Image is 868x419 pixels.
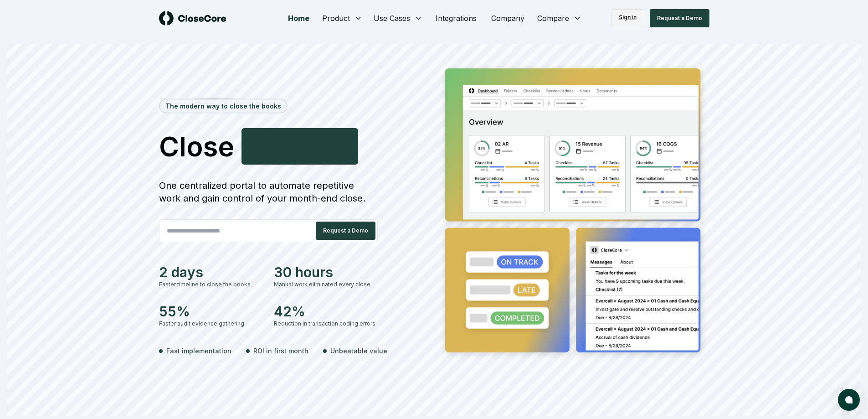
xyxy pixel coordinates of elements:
button: atlas-launcher [838,389,860,411]
span: Unbeatable value [330,346,387,356]
button: Compare [532,9,587,27]
span: Use Cases [374,13,410,24]
span: ROI in first month [253,346,308,356]
button: Use Cases [368,9,428,27]
div: Faster audit evidence gathering [159,320,263,328]
div: Manual work eliminated every close [274,280,378,289]
div: The modern way to close the books [160,99,287,113]
span: Close [159,133,234,160]
div: 30 hours [274,264,378,280]
a: Company [484,9,532,27]
a: Integrations [428,9,484,27]
div: One centralized portal to automate repetitive work and gain control of your month-end close. [159,179,378,205]
button: Product [317,9,368,27]
button: Request a Demo [316,222,375,240]
span: Fast implementation [166,346,231,356]
span: Product [322,13,350,24]
div: 55% [159,303,263,320]
span: Compare [537,13,569,24]
img: logo [159,11,226,26]
a: Sign in [611,9,644,27]
a: Home [281,9,317,27]
img: Jumbotron [438,62,709,362]
div: 42% [274,303,378,320]
div: Faster timeline to close the books [159,280,263,289]
div: 2 days [159,264,263,280]
div: Reduction in transaction coding errors [274,320,378,328]
button: Request a Demo [650,9,709,27]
